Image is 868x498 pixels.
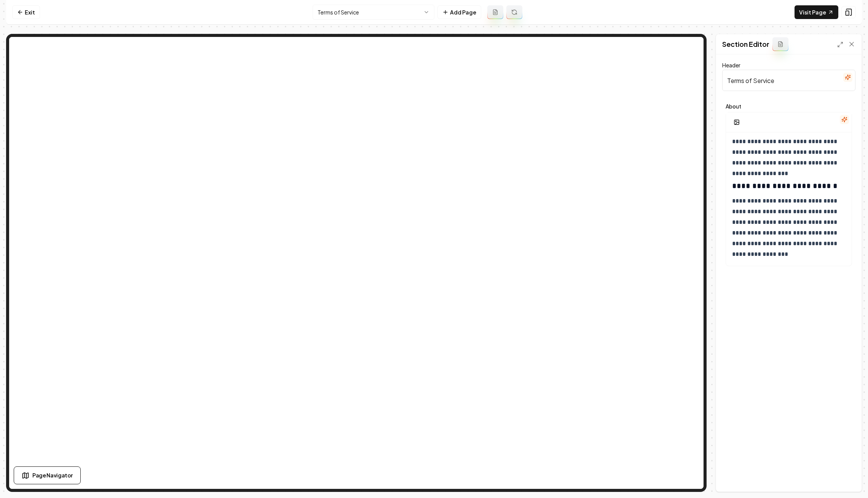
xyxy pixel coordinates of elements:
h2: Section Editor [722,39,769,49]
button: Add Image [729,115,744,129]
label: About [726,104,852,109]
button: Add admin section prompt [772,37,788,51]
input: Header [722,70,855,91]
a: Visit Page [795,5,838,19]
label: Header [722,62,740,69]
button: Page Navigator [14,466,81,484]
button: Regenerate page [506,5,522,19]
button: Add admin page prompt [487,5,503,19]
span: Page Navigator [32,471,73,479]
button: Add Page [437,5,481,19]
a: Exit [12,5,40,19]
